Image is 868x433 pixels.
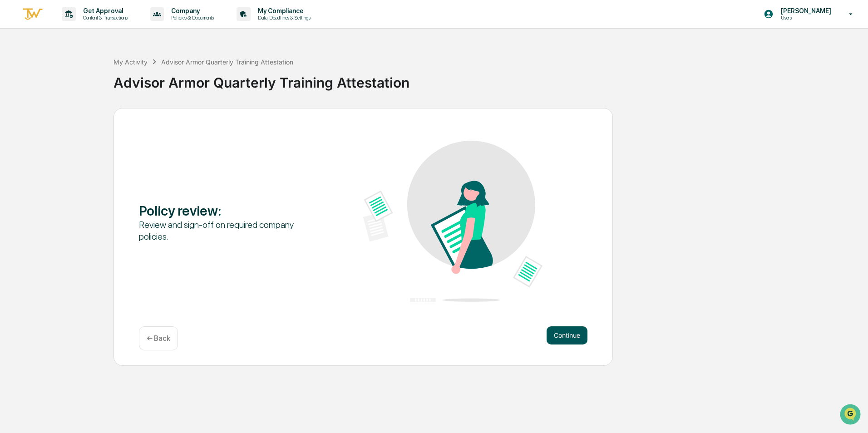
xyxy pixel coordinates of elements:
[839,403,863,428] iframe: Open customer support
[22,7,44,22] img: logo
[76,15,132,21] p: Content & Transactions
[113,67,863,91] div: Advisor Armor Quarterly Training Attestation
[251,15,315,21] p: Data, Deadlines & Settings
[5,111,62,127] a: 🖐️Preclearance
[9,19,165,34] p: How can we help?
[164,7,218,15] p: Company
[66,115,73,123] div: 🗄️
[774,7,836,15] p: [PERSON_NAME]
[90,154,110,161] span: Pylon
[154,72,165,83] button: Start new chat
[31,69,149,79] div: Start new chat
[147,334,170,343] p: ← Back
[547,326,587,344] button: Continue
[139,202,318,219] div: Policy review :
[9,133,16,140] div: 🔎
[113,58,148,66] div: My Activity
[5,128,61,144] a: 🔎Data Lookup
[161,58,293,66] div: Advisor Armor Quarterly Training Attestation
[9,115,16,123] div: 🖐️
[76,7,132,15] p: Get Approval
[774,15,836,21] p: Users
[18,114,59,123] span: Preclearance
[18,132,57,141] span: Data Lookup
[31,79,115,86] div: We're available if you need us!
[9,69,25,86] img: 1746055101610-c473b297-6a78-478c-a979-82029cc54cd1
[62,111,116,127] a: 🗄️Attestations
[139,219,318,242] div: Review and sign-off on required company policies.
[64,153,110,161] a: Powered byPylon
[164,15,218,21] p: Policies & Documents
[363,141,542,302] img: Policy review
[251,7,315,15] p: My Compliance
[75,114,113,123] span: Attestations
